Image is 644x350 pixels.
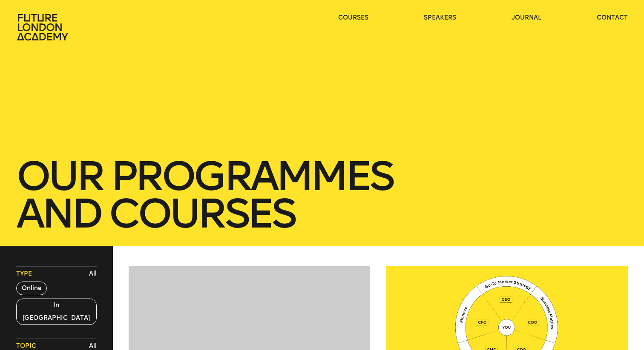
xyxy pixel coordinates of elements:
[424,14,456,22] a: speakers
[16,157,628,232] h1: our Programmes and courses
[16,299,97,325] button: In [GEOGRAPHIC_DATA]
[16,282,47,295] button: Online
[597,14,628,22] a: contact
[87,267,99,280] button: All
[338,14,368,22] a: courses
[16,270,32,278] span: Type
[512,14,541,22] a: journal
